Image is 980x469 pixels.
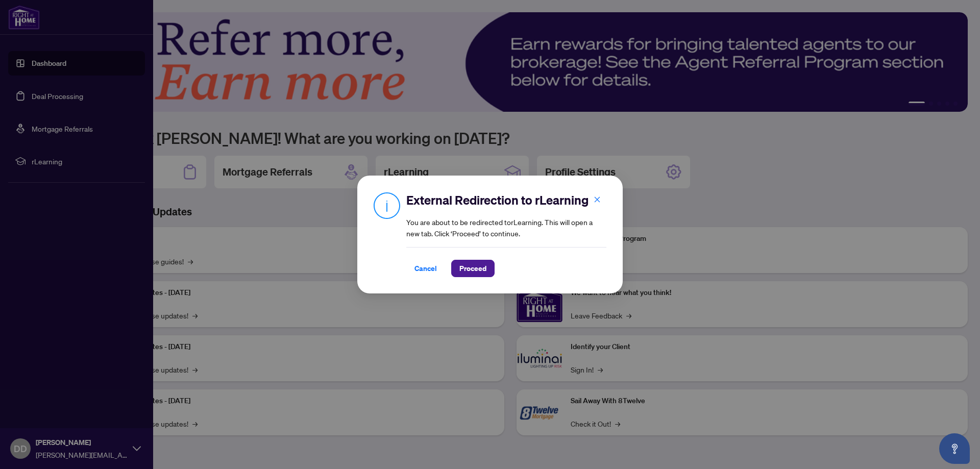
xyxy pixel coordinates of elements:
[374,192,400,219] img: Info Icon
[406,192,606,277] div: You are about to be redirected to rLearning . This will open a new tab. Click ‘Proceed’ to continue.
[594,196,601,203] span: close
[939,433,970,464] button: Open asap
[414,260,437,277] span: Cancel
[406,192,606,208] h2: External Redirection to rLearning
[459,260,486,277] span: Proceed
[451,260,495,277] button: Proceed
[406,260,445,277] button: Cancel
